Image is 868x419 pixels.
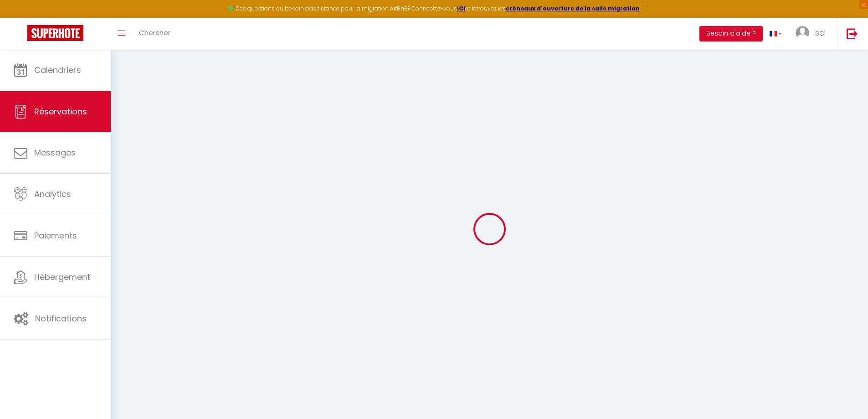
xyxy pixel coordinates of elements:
[34,230,77,241] span: Paiements
[506,5,640,12] a: créneaux d'ouverture de la salle migration
[34,147,76,158] span: Messages
[7,4,35,31] button: Ouvrir le widget de chat LiveChat
[796,26,809,40] img: ...
[35,313,87,324] span: Notifications
[34,188,71,200] span: Analytics
[132,18,177,50] a: Chercher
[699,26,763,41] button: Besoin d'aide ?
[457,5,465,12] a: ICI
[815,27,826,38] span: sci
[34,64,81,76] span: Calendriers
[34,106,87,117] span: Réservations
[789,18,837,50] a: ... sci
[27,25,83,41] img: Super Booking
[34,271,90,283] span: Hébergement
[847,28,858,39] img: logout
[139,28,170,37] span: Chercher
